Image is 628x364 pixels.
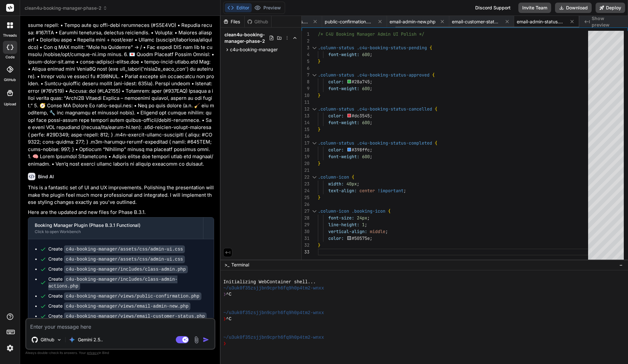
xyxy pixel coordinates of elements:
span: color: [328,235,344,241]
span: .column-status [318,45,354,51]
span: email-admin-new.php [390,18,436,25]
span: } [318,92,320,98]
div: 31 [302,235,309,242]
div: Github [245,18,271,25]
div: Click to collapse the range. [310,174,319,181]
span: !important [378,188,404,194]
div: Booking Manager Plugin (Phase B.3.1 Functional) [35,222,197,229]
p: This is a fantastic set of UI and UX improvements. Polishing the presentation will make the plugi... [28,184,214,206]
span: line-height: [328,222,359,228]
span: ~/u3uk0f35zsjjbn9cprh6fq9h0p4tm2-wnxx [223,335,324,341]
label: code [6,54,15,60]
code: c4u-booking-manager/includes/class-admin-actions.php [48,276,177,290]
div: Click to collapse the range. [310,140,319,147]
div: Click to collapse the range. [310,208,319,215]
span: font-weight: [328,86,359,91]
div: 2 [302,38,309,44]
div: 20 [302,160,309,167]
div: Files [221,18,244,25]
span: ^C [226,291,232,298]
span: 600 [362,120,370,125]
span: { [435,106,437,112]
p: Always double-check its answers. Your in Bind [25,350,215,356]
p: Gemini 2.5.. [78,336,103,343]
span: } [318,58,320,64]
span: vertical-align: [328,229,367,234]
div: 1 [302,31,309,38]
span: font-weight: [328,120,359,125]
code: c4u-booking-manager/views/email-customer-status.php [64,312,207,320]
span: .c4u-booking-status-pending [357,45,427,51]
div: 17 [302,140,309,147]
span: >_ [224,262,229,268]
span: } [318,126,320,132]
span: font-weight: [328,154,359,159]
div: 19 [302,153,309,160]
span: ; [370,120,372,125]
span: ~/u3uk0f35zsjjbn9cprh6fq9h0p4tm2-wnxx [223,285,324,291]
span: font-size: [328,215,354,221]
div: 4 [302,51,309,58]
span: ; [385,229,388,234]
span: clean4u-booking-manager-phase-2 [224,31,269,44]
span: clean4u-booking-manager-phase-2 [25,5,107,11]
span: .column-status [318,106,354,112]
p: Github [41,336,54,343]
div: 29 [302,221,309,228]
span: ; [370,147,373,153]
span: #dc3545 [352,113,370,119]
span: ; [357,181,359,187]
div: 10 [302,92,309,99]
span: ❯ [223,291,226,298]
img: settings [5,343,16,354]
span: #50575e [352,235,370,241]
div: 24 [302,187,309,194]
span: } [318,194,320,200]
div: 16 [302,133,309,140]
span: 1 [362,222,365,228]
label: GitHub [4,77,16,83]
button: Invite Team [518,3,551,13]
span: .c4u-booking-status-approved [357,72,429,78]
span: .c4u-booking-status-cancelled [357,106,432,112]
span: Terminal [231,262,249,268]
div: 9 [302,85,309,92]
button: Booking Manager Plugin (Phase B.3.1 Functional)Click to open Workbench [28,217,203,239]
div: Click to collapse the range. [310,44,319,51]
span: /* C4U Booking Manager Admin UI Polish */ [318,31,424,37]
code: c4u-booking-manager/views/email-admin-new.php [64,302,190,310]
span: .column-status [318,140,354,146]
div: Create [48,303,190,310]
span: email-customer-status.php [452,18,501,25]
span: 600 [362,52,370,57]
span: c4u-booking-manager [230,46,278,53]
span: ~/u3uk0f35zsjjbn9cprh6fq9h0p4tm2-wnxx [223,310,324,316]
span: public-confirmation.php [325,18,373,25]
span: privacy [87,351,99,355]
label: Upload [4,101,16,107]
span: .column-status [318,72,354,78]
span: 600 [362,86,370,91]
span: #28a745 [352,79,370,85]
div: 28 [302,215,309,221]
span: } [318,242,320,248]
div: Click to collapse the range. [310,72,319,78]
span: ; [370,79,373,85]
div: 21 [302,167,309,174]
div: 14 [302,119,309,126]
span: ; [370,86,372,91]
div: 5 [302,58,309,65]
div: Discord Support [471,3,514,13]
img: icon [203,336,209,343]
span: { [429,45,432,51]
button: Editor [225,3,252,12]
div: Create [48,276,207,289]
div: Click to collapse the range. [310,106,319,112]
div: 12 [302,106,309,112]
span: font-weight: [328,52,359,57]
button: Deploy [596,3,625,13]
h6: Bind AI [38,173,54,180]
span: middle [370,229,385,234]
code: c4u-booking-manager/includes/class-admin.php [64,265,188,273]
span: ; [370,113,373,119]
